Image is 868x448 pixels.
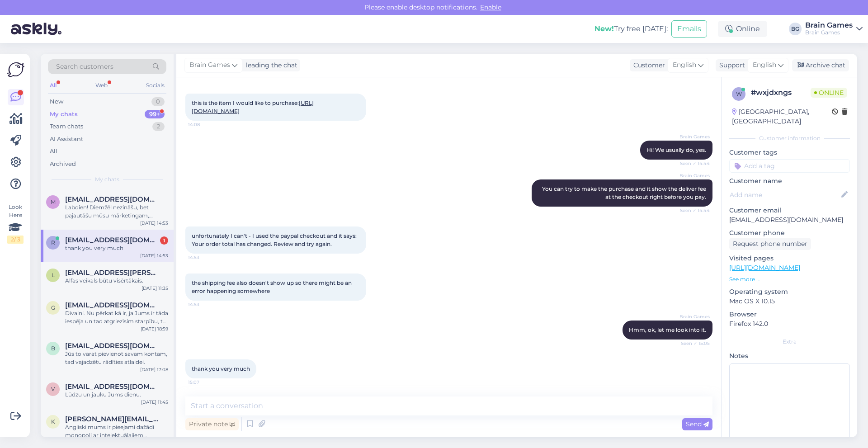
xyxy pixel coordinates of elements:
[805,22,863,36] a: Brain GamesBrain Games
[729,351,850,361] p: Notes
[65,236,159,244] span: razvangruia93@yahoo.com
[753,60,776,70] span: English
[789,23,802,35] div: BG
[7,61,24,78] img: Askly Logo
[7,203,24,244] div: Look Here
[729,264,800,272] a: [URL][DOMAIN_NAME]
[56,62,113,71] span: Search customers
[50,97,63,106] div: New
[686,420,709,428] span: Send
[50,110,78,119] div: My chats
[52,272,55,278] span: l
[716,61,745,70] div: Support
[676,172,710,179] span: Brain Games
[65,350,168,366] div: Jūs to varat pievienot savam kontam, tad vajadzētu rādīties atlaidei.
[477,3,504,11] span: Enable
[736,90,742,97] span: w
[676,340,710,347] span: Seen ✓ 15:05
[189,60,230,70] span: Brain Games
[188,301,222,308] span: 14:53
[811,88,847,98] span: Online
[65,269,159,277] span: lienite.stankus@inbox.lv
[242,61,297,70] div: leading the chat
[676,207,710,214] span: Seen ✓ 14:44
[676,133,710,140] span: Brain Games
[50,147,57,156] div: All
[188,254,222,261] span: 14:53
[729,176,850,186] p: Customer name
[65,301,159,309] span: grizlitis@gmail.com
[142,285,168,292] div: [DATE] 11:35
[94,80,109,91] div: Web
[65,391,168,399] div: Lūdzu un jauku Jums dienu.
[51,418,55,425] span: k
[65,309,168,325] div: Dīvaini. Nu pērkat kā ir, ja Jums ir tāda iespēja un tad atgriezīsim starpību, tā būs ātrāk.
[51,345,55,352] span: b
[729,338,850,346] div: Extra
[729,228,850,238] p: Customer phone
[729,319,850,329] p: Firefox 142.0
[729,287,850,297] p: Operating system
[729,275,850,283] p: See more ...
[65,382,159,391] span: varna.elina@inbox.lv
[729,148,850,157] p: Customer tags
[729,297,850,306] p: Mac OS X 10.15
[671,20,707,38] button: Emails
[140,220,168,226] div: [DATE] 14:53
[630,61,665,70] div: Customer
[48,80,58,91] div: All
[152,122,165,131] div: 2
[50,160,76,169] div: Archived
[188,379,222,386] span: 15:07
[192,365,250,372] span: thank you very much
[729,238,811,250] div: Request phone number
[160,236,168,245] div: 1
[718,21,767,37] div: Online
[51,304,55,311] span: g
[140,252,168,259] div: [DATE] 14:53
[141,399,168,406] div: [DATE] 11:45
[144,80,166,91] div: Socials
[192,279,353,294] span: the shipping fee also doesn't show up so there might be an error happening somewhere
[676,160,710,167] span: Seen ✓ 14:44
[95,175,119,184] span: My chats
[542,185,708,200] span: You can try to make the purchase and it show the deliver fee at the checkout right before you pay.
[732,107,832,126] div: [GEOGRAPHIC_DATA], [GEOGRAPHIC_DATA]
[646,146,706,153] span: Hi! We usually do, yes.
[50,122,83,131] div: Team chats
[729,134,850,142] div: Customer information
[729,254,850,263] p: Visited pages
[65,244,168,252] div: thank you very much
[141,325,168,332] div: [DATE] 18:59
[65,203,168,220] div: Labdien! Diemžēl nezināšu, bet pajautāšu mūsu mārketingam, varbūt viņi zinās.
[729,159,850,173] input: Add a tag
[751,87,811,98] div: # wxjdxngs
[140,366,168,373] div: [DATE] 17:08
[51,239,55,246] span: r
[7,236,24,244] div: 2 / 3
[51,386,55,392] span: v
[594,24,668,34] div: Try free [DATE]:
[594,24,614,33] b: New!
[65,277,168,285] div: Alfas veikals būtu visērtākais.
[145,110,165,119] div: 99+
[673,60,696,70] span: English
[51,198,56,205] span: m
[65,195,159,203] span: maris@pistoffi.lv
[65,415,159,423] span: kristine.kelle@ingain.com
[192,232,358,247] span: unfortunately I can't - I used the paypal checkout and it says: Your order total has changed. Rev...
[629,326,706,333] span: Hmm, ok, let me look into it.
[192,99,314,114] span: this is the item I would like to purchase:
[65,423,168,439] div: Angliski mums ir pieejami dažādi monopoli ar intelektuālajiem īpašumiem. Piemēram, Queen, [PERSON...
[151,97,165,106] div: 0
[185,418,239,430] div: Private note
[729,310,850,319] p: Browser
[730,190,840,200] input: Add name
[676,313,710,320] span: Brain Games
[188,121,222,128] span: 14:08
[805,22,853,29] div: Brain Games
[792,59,849,71] div: Archive chat
[50,135,83,144] div: AI Assistant
[805,29,853,36] div: Brain Games
[729,206,850,215] p: Customer email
